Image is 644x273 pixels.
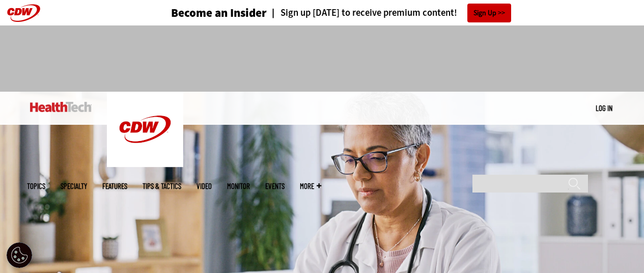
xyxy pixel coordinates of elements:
[7,242,32,268] div: Cookie Settings
[107,159,183,170] a: CDW
[267,8,457,18] a: Sign up [DATE] to receive premium content!
[27,182,45,190] span: Topics
[300,182,321,190] span: More
[596,103,612,113] a: Log in
[467,4,511,22] a: Sign Up
[596,103,612,114] div: User menu
[61,182,87,190] span: Specialty
[133,7,267,19] a: Become an Insider
[137,36,508,81] iframe: advertisement
[227,182,250,190] a: MonITor
[7,242,32,268] button: Open Preferences
[265,182,285,190] a: Events
[197,182,212,190] a: Video
[171,7,267,19] h3: Become an Insider
[143,182,181,190] a: Tips & Tactics
[30,102,92,112] img: Home
[102,182,127,190] a: Features
[107,92,183,167] img: Home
